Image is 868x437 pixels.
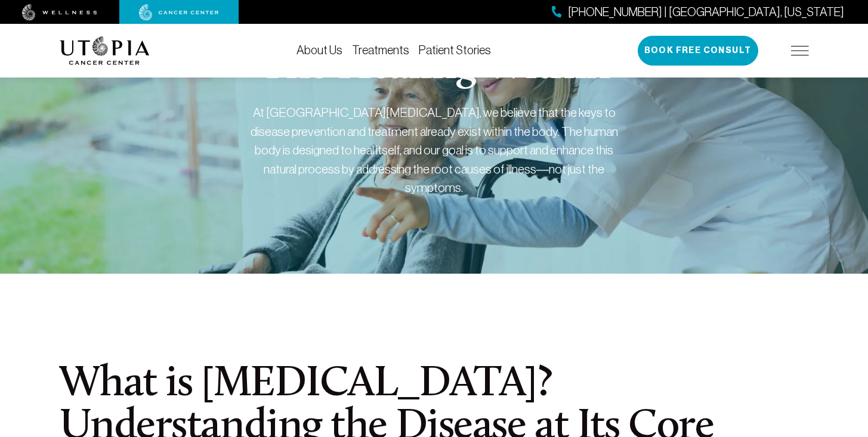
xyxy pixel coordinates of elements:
[60,36,150,65] img: logo
[139,4,219,21] img: cancer center
[352,44,409,57] a: Treatments
[249,103,619,197] div: At [GEOGRAPHIC_DATA][MEDICAL_DATA], we believe that the keys to disease prevention and treatment ...
[22,4,97,21] img: wellness
[568,4,844,21] span: [PHONE_NUMBER] | [GEOGRAPHIC_DATA], [US_STATE]
[791,46,809,55] img: icon-hamburger
[552,4,844,21] a: [PHONE_NUMBER] | [GEOGRAPHIC_DATA], [US_STATE]
[296,44,342,57] a: About Us
[638,36,758,66] button: Book Free Consult
[419,44,491,57] a: Patient Stories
